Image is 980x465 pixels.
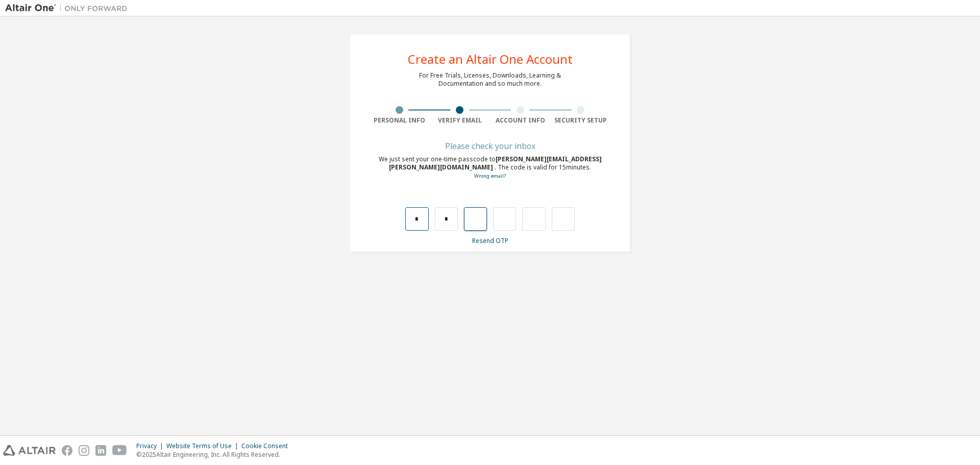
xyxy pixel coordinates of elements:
[369,155,611,180] div: We just sent your one-time passcode to . The code is valid for 15 minutes.
[408,53,573,65] div: Create an Altair One Account
[551,116,611,125] div: Security Setup
[430,116,491,125] div: Verify Email
[62,445,72,456] img: facebook.svg
[95,445,106,456] img: linkedin.svg
[112,445,127,456] img: youtube.svg
[79,445,89,456] img: instagram.svg
[136,442,166,450] div: Privacy
[419,71,561,88] div: For Free Trials, Licenses, Downloads, Learning & Documentation and so much more.
[472,236,508,245] a: Resend OTP
[241,442,294,450] div: Cookie Consent
[389,155,602,172] span: [PERSON_NAME][EMAIL_ADDRESS][PERSON_NAME][DOMAIN_NAME]
[166,442,241,450] div: Website Terms of Use
[5,3,133,13] img: Altair One
[369,143,611,149] div: Please check your inbox
[474,173,506,179] a: Go back to the registration form
[490,116,551,125] div: Account Info
[136,450,294,459] p: © 2025 Altair Engineering, Inc. All Rights Reserved.
[3,445,56,456] img: altair_logo.svg
[369,116,430,125] div: Personal Info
